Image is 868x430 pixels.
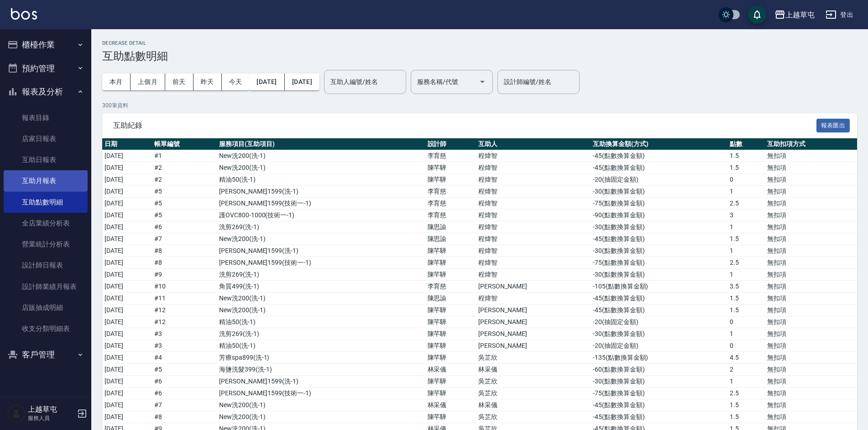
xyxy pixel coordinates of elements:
[152,233,217,245] td: # 7
[476,388,591,399] td: 吳芷欣
[765,257,857,269] td: 無扣項
[4,213,88,234] a: 全店業績分析表
[425,186,476,198] td: 李育慈
[4,33,88,57] button: 櫃檯作業
[765,293,857,304] td: 無扣項
[152,340,217,352] td: # 3
[217,221,425,233] td: 洗剪269 ( 洗-1 )
[102,281,152,293] td: [DATE]
[476,269,591,281] td: 程煒智
[765,376,857,388] td: 無扣項
[217,352,425,364] td: 芳療spa899 ( 洗-1 )
[591,174,727,186] td: -20 ( 抽固定金額 )
[152,210,217,221] td: # 5
[113,121,816,130] span: 互助紀錄
[217,186,425,198] td: [PERSON_NAME]1599 ( 洗-1 )
[102,316,152,328] td: [DATE]
[425,198,476,210] td: 李育慈
[152,245,217,257] td: # 8
[217,399,425,411] td: New洗200 ( 洗-1 )
[102,221,152,233] td: [DATE]
[765,210,857,221] td: 無扣項
[217,316,425,328] td: 精油50 ( 洗-1 )
[425,376,476,388] td: 陳芊驊
[591,388,727,399] td: -75 ( 點數換算金額 )
[727,340,765,352] td: 0
[765,150,857,162] td: 無扣項
[727,245,765,257] td: 1
[102,40,857,46] h2: Decrease Detail
[11,8,37,20] img: Logo
[727,281,765,293] td: 3.5
[591,210,727,221] td: -90 ( 點數換算金額 )
[425,399,476,411] td: 林采儀
[102,376,152,388] td: [DATE]
[152,221,217,233] td: # 6
[4,297,88,318] a: 店販抽成明細
[222,73,250,90] button: 今天
[765,411,857,423] td: 無扣項
[591,138,727,150] th: 互助換算金額(方式)
[152,257,217,269] td: # 8
[591,198,727,210] td: -75 ( 點數換算金額 )
[765,340,857,352] td: 無扣項
[727,364,765,376] td: 2
[28,414,74,422] p: 服務人員
[476,233,591,245] td: 程煒智
[102,269,152,281] td: [DATE]
[285,73,319,90] button: [DATE]
[425,269,476,281] td: 陳芊驊
[217,233,425,245] td: New洗200 ( 洗-1 )
[152,399,217,411] td: # 7
[217,174,425,186] td: 精油50 ( 洗-1 )
[765,281,857,293] td: 無扣項
[425,316,476,328] td: 陳芊驊
[102,138,152,150] th: 日期
[217,340,425,352] td: 精油50 ( 洗-1 )
[785,9,815,21] div: 上越草屯
[152,352,217,364] td: # 4
[765,304,857,316] td: 無扣項
[591,245,727,257] td: -30 ( 點數換算金額 )
[765,328,857,340] td: 無扣項
[476,328,591,340] td: [PERSON_NAME]
[591,340,727,352] td: -20 ( 抽固定金額 )
[425,340,476,352] td: 陳芊驊
[591,162,727,174] td: -45 ( 點數換算金額 )
[591,293,727,304] td: -45 ( 點數換算金額 )
[152,293,217,304] td: # 11
[102,162,152,174] td: [DATE]
[217,328,425,340] td: 洗剪269 ( 洗-1 )
[816,119,850,133] button: 報表匯出
[102,340,152,352] td: [DATE]
[822,6,857,23] button: 登出
[476,399,591,411] td: 林采儀
[765,162,857,174] td: 無扣項
[591,281,727,293] td: -105 ( 點數換算金額 )
[425,352,476,364] td: 陳芊驊
[217,304,425,316] td: New洗200 ( 洗-1 )
[152,328,217,340] td: # 3
[102,73,131,90] button: 本月
[217,281,425,293] td: 角質499 ( 洗-1 )
[591,328,727,340] td: -30 ( 點數換算金額 )
[425,257,476,269] td: 陳芊驊
[591,233,727,245] td: -45 ( 點數換算金額 )
[591,221,727,233] td: -30 ( 點數換算金額 )
[476,340,591,352] td: [PERSON_NAME]
[476,316,591,328] td: [PERSON_NAME]
[425,411,476,423] td: 陳芊驊
[727,198,765,210] td: 2.5
[727,376,765,388] td: 1
[102,304,152,316] td: [DATE]
[102,210,152,221] td: [DATE]
[4,318,88,339] a: 收支分類明細表
[4,80,88,104] button: 報表及分析
[591,257,727,269] td: -75 ( 點數換算金額 )
[765,316,857,328] td: 無扣項
[475,74,490,89] button: Open
[152,269,217,281] td: # 9
[102,50,857,63] h3: 互助點數明細
[217,210,425,221] td: 護OVC800-1000 ( 技術一-1 )
[102,174,152,186] td: [DATE]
